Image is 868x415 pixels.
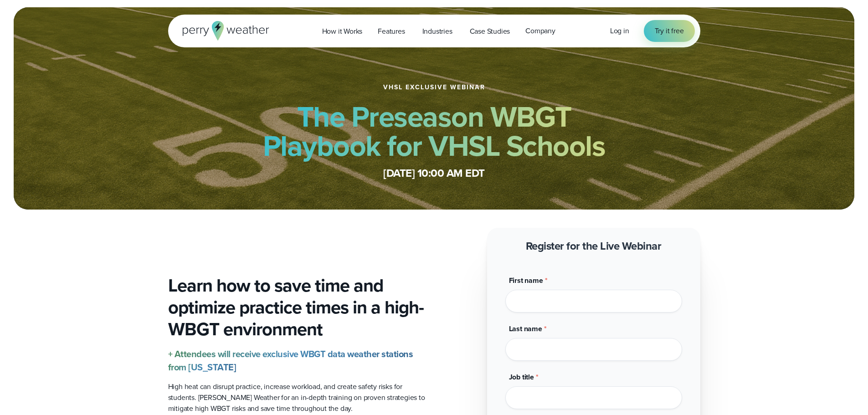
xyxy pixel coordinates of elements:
[509,323,542,334] span: Last name
[168,347,413,374] strong: + Attendees will receive exclusive WBGT data weather stations from [US_STATE]
[322,26,363,37] span: How it Works
[525,26,555,36] span: Company
[383,165,485,181] strong: [DATE] 10:00 AM EDT
[263,95,606,167] strong: The Preseason WBGT Playbook for VHSL Schools
[644,20,695,42] a: Try it free
[168,275,427,340] h3: Learn how to save time and optimize practice times in a high-WBGT environment
[526,238,662,254] strong: Register for the Live Webinar
[610,26,629,36] a: Log in
[168,381,427,414] p: High heat can disrupt practice, increase workload, and create safety risks for students. [PERSON_...
[509,275,543,286] span: First name
[470,26,510,37] span: Case Studies
[509,372,534,382] span: Job title
[314,22,370,41] a: How it Works
[655,26,684,36] span: Try it free
[422,26,452,37] span: Industries
[383,84,485,91] h1: VHSL Exclusive Webinar
[378,26,405,37] span: Features
[610,26,629,36] span: Log in
[462,22,518,41] a: Case Studies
